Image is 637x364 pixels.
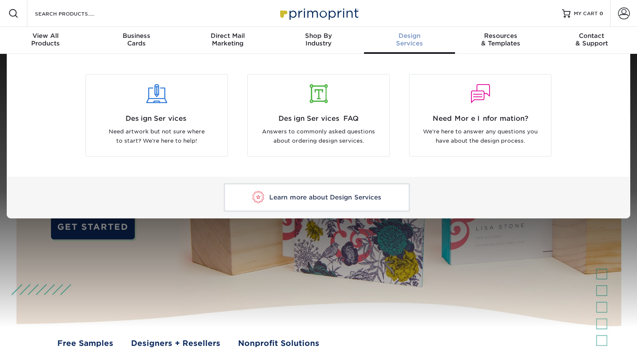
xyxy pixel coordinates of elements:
span: Shop By [273,32,364,40]
a: DesignServices [364,27,455,54]
a: Direct MailMarketing [182,27,273,54]
span: Design [364,32,455,40]
a: Resources& Templates [455,27,546,54]
div: & Templates [455,32,546,47]
p: We're here to answer any questions you have about the design process. [416,127,545,146]
span: Business [91,32,182,40]
input: SEARCH PRODUCTS..... [34,8,116,19]
a: Contact& Support [546,27,637,54]
span: Design Services FAQ [254,114,383,124]
div: Marketing [182,32,273,47]
a: Nonprofit Solutions [238,337,319,349]
span: Need More Information? [416,114,545,124]
span: Contact [546,32,637,40]
span: 0 [600,11,603,16]
a: Design Services Need artwork but not sure where to start? We're here to help! [82,74,231,157]
span: MY CART [574,10,598,17]
span: Learn more about Design Services [269,194,381,201]
a: Need More Information? We're here to answer any questions you have about the design process. [406,74,555,157]
span: Design Services [92,114,221,124]
div: Services [364,32,455,47]
p: Answers to commonly asked questions about ordering design services. [254,127,383,146]
a: Shop ByIndustry [273,27,364,54]
a: Learn more about Design Services [224,183,410,212]
p: Need artwork but not sure where to start? We're here to help! [92,127,221,146]
a: Designers + Resellers [131,337,220,349]
div: Industry [273,32,364,47]
a: Design Services FAQ Answers to commonly asked questions about ordering design services. [244,74,393,157]
span: Resources [455,32,546,40]
a: Free Samples [57,337,113,349]
img: Primoprint [276,4,361,22]
div: Cards [91,32,182,47]
span: Direct Mail [182,32,273,40]
div: & Support [546,32,637,47]
a: BusinessCards [91,27,182,54]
